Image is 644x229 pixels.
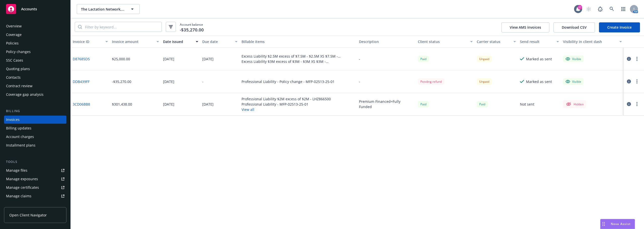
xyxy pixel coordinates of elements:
div: Manage exposures [6,175,38,183]
a: Coverage [4,31,66,39]
span: Account balance [180,22,204,32]
button: Invoice amount [110,36,161,48]
div: Manage files [6,166,27,174]
a: Overview [4,22,66,30]
a: Manage claims [4,192,66,200]
div: Policies [6,39,19,47]
button: Due date [200,36,239,48]
button: Client status [416,36,475,48]
span: The Lactation Network, LLC [81,7,125,12]
div: [DATE] [202,102,214,107]
div: Billable items [242,39,355,44]
a: Policies [4,39,66,47]
button: Send result [518,36,561,48]
div: - [359,79,360,84]
div: Contacts [6,73,21,81]
div: Visibility in client dash [563,39,616,44]
span: Open Client Navigator [9,212,47,218]
button: The Lactation Network, LLC [77,4,140,14]
div: Account charges [6,133,34,141]
div: Description [359,39,414,44]
a: Start snowing [584,4,594,14]
div: Manage certificates [6,184,39,192]
div: Tools [4,159,66,164]
div: [DATE] [163,102,174,107]
div: $301,438.00 [112,102,132,107]
a: Contacts [4,73,66,81]
a: Report a Bug [595,4,605,14]
a: Quoting plans [4,65,66,73]
div: -$35,270.00 [112,79,131,84]
button: Billable items [239,36,357,48]
div: Contract review [6,82,32,90]
div: Installment plans [6,141,35,149]
div: Pending refund [418,78,444,85]
div: [DATE] [202,56,214,62]
div: Marked as sent [526,56,552,62]
div: Visible [566,79,581,84]
button: Date issued [161,36,200,48]
div: Billing [4,109,66,114]
div: Send result [520,39,554,44]
a: Billing updates [4,124,66,132]
svg: Search [78,25,82,29]
div: Excess Liability $2.5M excess of $7.5M - $2.5M XS $7.5M - ADX30093471200 [242,54,355,59]
div: - [359,56,360,62]
div: Manage claims [6,192,31,200]
div: [DATE] [163,56,174,62]
div: Unpaid [477,78,492,85]
div: Invoices [6,116,20,124]
a: Account charges [4,133,66,141]
button: View all [242,107,331,112]
a: Create Invoice [599,22,640,32]
div: Paid [418,101,429,107]
span: Nova Assist [611,222,631,226]
a: Invoices [4,116,66,124]
a: Policy changes [4,48,66,56]
button: Invoice ID [71,36,110,48]
button: Nova Assist [600,219,635,229]
div: Due date [202,39,232,44]
div: SSC Cases [6,56,23,64]
div: Date issued [163,39,193,44]
div: Excess Liability $3M excess of $3M - $3M XS $3M - MPX30093472400 [242,59,355,64]
a: Coverage gap analysis [4,90,66,99]
a: Installment plans [4,141,66,149]
div: Paid [477,101,488,107]
a: 3CD06BB8 [73,102,90,107]
button: View AMS invoices [501,22,549,32]
div: Hidden [566,101,584,107]
a: Manage BORs [4,201,66,209]
a: SSC Cases [4,56,66,64]
a: DDB439FF [73,79,90,84]
div: Billing updates [6,124,31,132]
a: Manage exposures [4,175,66,183]
button: Description [357,36,416,48]
button: Carrier status [475,36,518,48]
div: 27 [578,5,582,10]
span: -$35,270.00 [180,27,204,33]
div: Coverage gap analysis [6,90,44,99]
div: Quoting plans [6,65,30,73]
div: - [202,79,204,84]
a: D87685D5 [73,56,90,62]
div: Premium Financed=Fully Funded [359,99,414,109]
div: Professional Liability $2M excess of $2M - LHZ866500 [242,96,331,102]
div: Marked as sent [526,79,552,84]
a: Manage files [4,166,66,174]
div: Policy changes [6,48,31,56]
div: Unpaid [477,56,492,62]
a: Switch app [618,4,628,14]
div: Coverage [6,31,22,39]
div: Drag to move [600,219,607,229]
div: Visible [566,57,581,61]
div: Manage BORs [6,201,30,209]
span: Accounts [21,7,37,11]
button: Download CSV [553,22,595,32]
span: Paid [418,56,429,62]
a: Contract review [4,82,66,90]
a: Accounts [4,2,66,16]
